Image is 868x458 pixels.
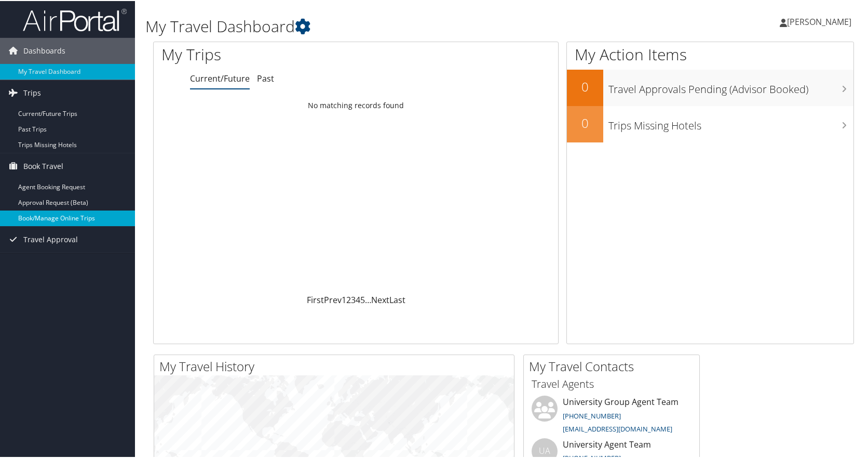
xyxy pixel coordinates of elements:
[389,293,405,305] a: Last
[190,72,250,83] a: Current/Future
[23,7,127,31] img: airportal-logo.png
[145,15,623,36] h1: My Travel Dashboard
[257,72,274,83] a: Past
[159,357,514,374] h2: My Travel History
[567,113,603,131] h2: 0
[371,293,389,305] a: Next
[780,5,862,36] a: [PERSON_NAME]
[346,293,351,305] a: 2
[23,152,63,178] span: Book Travel
[360,293,365,305] a: 5
[307,293,324,305] a: First
[161,43,382,64] h1: My Trips
[532,376,691,390] h3: Travel Agents
[567,69,853,105] a: 0Travel Approvals Pending (Advisor Booked)
[351,293,356,305] a: 3
[23,226,78,252] span: Travel Approval
[365,293,371,305] span: …
[23,79,41,105] span: Trips
[563,423,672,433] a: [EMAIL_ADDRESS][DOMAIN_NAME]
[342,293,346,305] a: 1
[608,112,853,132] h3: Trips Missing Hotels
[567,105,853,141] a: 0Trips Missing Hotels
[154,95,558,114] td: No matching records found
[526,395,697,437] li: University Group Agent Team
[567,43,853,64] h1: My Action Items
[324,293,342,305] a: Prev
[529,357,699,374] h2: My Travel Contacts
[356,293,360,305] a: 4
[23,37,65,63] span: Dashboards
[563,410,621,420] a: [PHONE_NUMBER]
[787,15,851,27] span: [PERSON_NAME]
[567,77,603,95] h2: 0
[608,76,853,96] h3: Travel Approvals Pending (Advisor Booked)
